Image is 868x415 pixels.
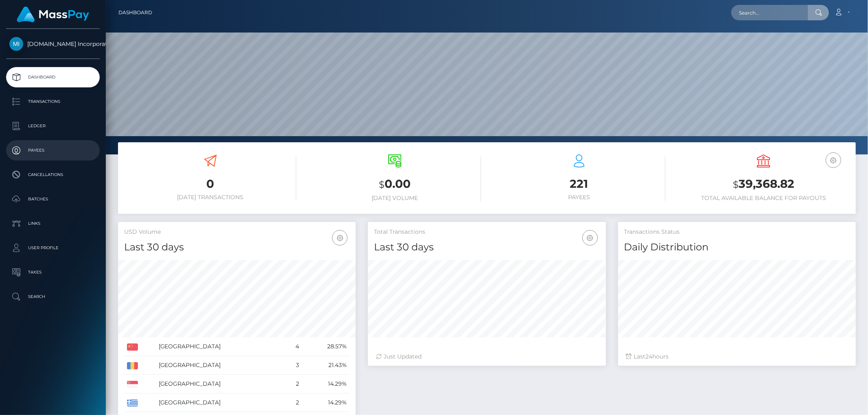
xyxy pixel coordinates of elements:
img: GR.png [127,400,138,407]
p: Ledger [9,120,96,132]
h3: 0 [124,176,296,192]
h5: USD Volume [124,228,350,236]
p: Taxes [9,266,96,278]
a: Dashboard [118,4,152,21]
span: 24 [646,353,653,360]
h5: Total Transactions [374,228,599,236]
a: Search [6,287,100,307]
span: [DOMAIN_NAME] Incorporated [6,40,100,48]
h3: 221 [493,176,665,192]
img: SG.png [127,381,138,388]
h5: Transactions Status [624,228,850,236]
td: 28.57% [302,337,350,356]
h6: Total Available Balance for Payouts [678,195,850,202]
p: Dashboard [9,71,96,83]
td: [GEOGRAPHIC_DATA] [156,393,284,412]
a: Ledger [6,116,100,136]
td: 4 [284,337,302,356]
td: 2 [284,393,302,412]
td: [GEOGRAPHIC_DATA] [156,375,284,393]
div: Last hours [626,352,848,361]
div: Just Updated [376,352,597,361]
a: Payees [6,140,100,161]
a: Links [6,213,100,234]
h6: Payees [493,194,665,201]
h6: [DATE] Volume [308,195,481,202]
input: Search... [731,5,808,20]
td: [GEOGRAPHIC_DATA] [156,356,284,375]
small: $ [379,179,385,190]
a: Taxes [6,262,100,282]
h4: Last 30 days [124,240,350,254]
td: 14.29% [302,393,350,412]
td: [GEOGRAPHIC_DATA] [156,337,284,356]
p: Transactions [9,96,96,108]
td: 14.29% [302,375,350,393]
a: Dashboard [6,67,100,87]
img: CN.png [127,343,138,351]
td: 21.43% [302,356,350,375]
p: User Profile [9,242,96,254]
p: Links [9,217,96,230]
a: Batches [6,189,100,209]
p: Search [9,291,96,303]
a: Cancellations [6,165,100,185]
img: MassPay Logo [17,7,89,22]
small: $ [733,179,739,190]
a: User Profile [6,238,100,258]
img: RO.png [127,362,138,369]
a: Transactions [6,91,100,112]
img: Medley.com Incorporated [9,37,23,51]
h6: [DATE] Transactions [124,194,296,201]
p: Payees [9,144,96,156]
h3: 39,368.82 [678,176,850,193]
h4: Daily Distribution [624,240,850,254]
p: Batches [9,193,96,205]
h4: Last 30 days [374,240,599,254]
td: 2 [284,375,302,393]
td: 3 [284,356,302,375]
h3: 0.00 [308,176,481,193]
p: Cancellations [9,169,96,181]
